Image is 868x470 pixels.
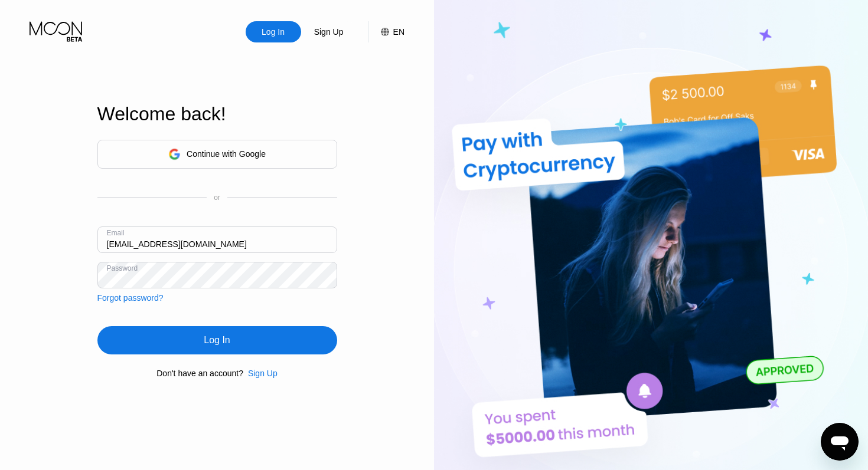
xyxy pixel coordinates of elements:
[107,264,138,272] div: Password
[301,21,357,42] div: Sign Up
[97,293,164,303] div: Forgot password?
[260,26,286,38] div: Log In
[393,27,404,37] div: EN
[97,326,337,354] div: Log In
[246,21,301,42] div: Log In
[107,229,125,237] div: Email
[214,193,220,202] div: or
[204,334,230,346] div: Log In
[187,149,266,159] div: Continue with Google
[248,369,278,378] div: Sign Up
[821,423,859,461] iframe: Button to launch messaging window
[313,26,345,38] div: Sign Up
[243,369,278,378] div: Sign Up
[368,21,404,42] div: EN
[156,369,243,378] div: Don't have an account?
[97,103,337,125] div: Welcome back!
[97,140,337,169] div: Continue with Google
